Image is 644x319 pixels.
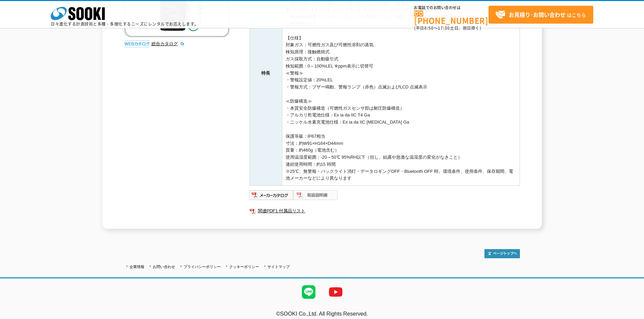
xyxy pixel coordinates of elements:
[124,41,150,47] img: webカタログ
[153,265,175,269] a: お問い合わせ
[488,6,593,24] a: お見積り･お問い合わせはこちら
[495,10,586,20] span: はこちら
[267,265,290,269] a: サイトマップ
[151,41,185,46] a: 総合カタログ
[229,265,259,269] a: クッキーポリシー
[129,265,144,269] a: 企業情報
[509,10,566,19] strong: お見積り･お問い合わせ
[484,249,520,258] img: トップページへ
[322,278,349,305] img: YouTube
[414,25,481,31] span: (平日 ～ 土日、祝日除く)
[295,278,322,305] img: LINE
[294,194,338,199] a: 取扱説明書
[249,194,294,199] a: メーカーカタログ
[294,190,338,201] img: 取扱説明書
[51,22,199,26] p: 日々進化する計測技術と多種・多様化するニーズにレンタルでお応えします。
[184,265,221,269] a: プライバシーポリシー
[424,25,434,31] span: 8:50
[438,25,450,31] span: 17:30
[249,207,520,215] a: 関連PDF1 付属品リスト
[414,10,488,24] a: [PHONE_NUMBER]
[414,6,488,10] span: お電話でのお問い合わせは
[249,190,294,201] img: メーカーカタログ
